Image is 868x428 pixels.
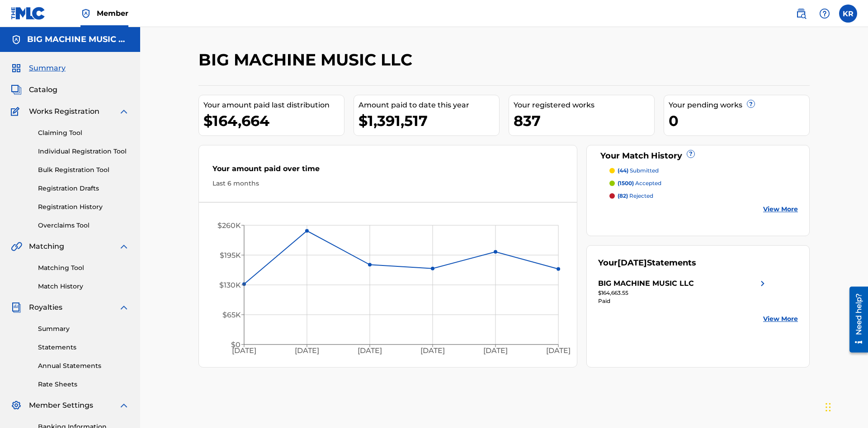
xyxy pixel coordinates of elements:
[11,106,23,117] img: Works Registration
[11,63,22,74] img: Summary
[203,111,344,131] div: $164,664
[220,251,241,260] tspan: $195K
[420,347,445,355] tspan: [DATE]
[11,400,22,411] img: Member Settings
[819,8,830,19] img: help
[38,380,129,389] a: Rate Sheets
[514,111,654,131] div: 837
[843,283,868,357] iframe: Resource Center
[203,100,344,111] div: Your amount paid last distribution
[483,347,508,355] tspan: [DATE]
[359,111,499,131] div: $1,391,517
[11,241,22,252] img: Matching
[598,278,768,305] a: BIG MACHINE MUSIC LLCright chevron icon$164,663.55Paid
[11,84,22,95] img: Catalog
[38,202,129,212] a: Registration History
[118,302,129,313] img: expand
[11,302,22,313] img: Royalties
[514,100,654,111] div: Your registered works
[747,100,755,107] span: ?
[669,100,809,111] div: Your pending works
[609,167,798,175] a: (44) submitted
[547,347,571,355] tspan: [DATE]
[38,324,129,334] a: Summary
[11,7,46,20] img: MLC Logo
[763,314,798,324] a: View More
[222,311,241,319] tspan: $65K
[11,84,57,95] a: CatalogCatalog
[598,297,768,305] div: Paid
[38,263,129,273] a: Matching Tool
[212,163,563,179] div: Your amount paid over time
[97,8,128,19] span: Member
[609,192,798,200] a: (82) rejected
[839,5,857,23] div: User Menu
[118,106,129,117] img: expand
[598,150,798,162] div: Your Match History
[29,84,57,95] span: Catalog
[618,258,647,268] span: [DATE]
[118,400,129,411] img: expand
[232,347,256,355] tspan: [DATE]
[212,179,563,188] div: Last 6 months
[29,400,93,411] span: Member Settings
[80,8,91,19] img: Top Rightsholder
[618,192,628,199] span: (82)
[757,278,768,289] img: right chevron icon
[38,147,129,156] a: Individual Registration Tool
[27,34,129,45] h5: BIG MACHINE MUSIC LLC
[598,257,696,269] div: Your Statements
[609,179,798,187] a: (1500) accepted
[816,5,834,23] div: Help
[598,278,694,289] div: BIG MACHINE MUSIC LLC
[38,165,129,175] a: Bulk Registration Tool
[295,347,319,355] tspan: [DATE]
[29,302,62,313] span: Royalties
[669,111,809,131] div: 0
[796,8,807,19] img: search
[358,347,382,355] tspan: [DATE]
[217,221,241,230] tspan: $260K
[598,289,768,297] div: $164,663.55
[38,221,129,230] a: Overclaims Tool
[29,241,64,252] span: Matching
[359,100,499,111] div: Amount paid to date this year
[38,361,129,371] a: Annual Statements
[231,340,241,349] tspan: $0
[198,50,417,70] h2: BIG MACHINE MUSIC LLC
[219,281,241,289] tspan: $130K
[11,63,66,74] a: SummarySummary
[618,179,661,187] p: accepted
[763,205,798,214] a: View More
[618,167,628,174] span: (44)
[618,167,659,175] p: submitted
[38,184,129,193] a: Registration Drafts
[687,150,694,158] span: ?
[618,180,634,186] span: (1500)
[618,192,653,200] p: rejected
[826,394,831,421] div: Drag
[38,343,129,352] a: Statements
[38,282,129,291] a: Match History
[823,385,868,428] iframe: Chat Widget
[29,63,66,74] span: Summary
[11,34,22,45] img: Accounts
[38,128,129,138] a: Claiming Tool
[792,5,810,23] a: Public Search
[118,241,129,252] img: expand
[29,106,99,117] span: Works Registration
